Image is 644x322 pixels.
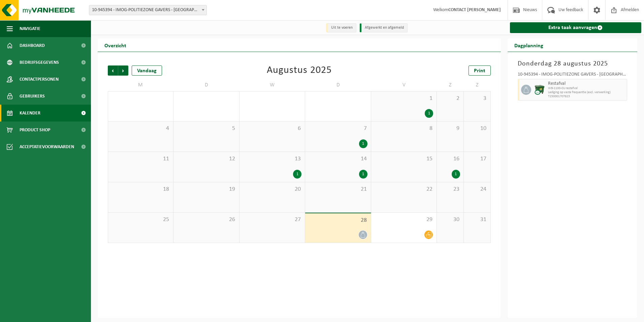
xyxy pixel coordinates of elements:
[243,216,301,223] span: 27
[448,7,501,12] strong: CONTACT [PERSON_NAME]
[20,20,40,37] span: Navigatie
[118,65,128,76] span: Volgende
[535,85,545,95] img: WB-1100-CU
[20,88,45,105] span: Gebruikers
[309,155,367,163] span: 14
[474,68,485,74] span: Print
[20,105,40,122] span: Kalender
[371,79,437,91] td: V
[98,38,133,52] h2: Overzicht
[467,216,487,223] span: 31
[177,155,235,163] span: 12
[326,23,356,32] li: Uit te voeren
[375,95,433,102] span: 1
[375,125,433,132] span: 8
[267,65,332,76] div: Augustus 2025
[20,71,59,88] span: Contactpersonen
[132,65,162,76] div: Vandaag
[548,81,625,86] span: Restafval
[177,186,235,193] span: 19
[375,155,433,163] span: 15
[440,186,460,193] span: 23
[508,38,550,52] h2: Dagplanning
[89,5,207,15] span: 10-945394 - IMOG-POLITIEZONE GAVERS - HARELBEKE
[467,95,487,102] span: 3
[111,155,170,163] span: 11
[359,170,367,179] div: 1
[305,79,371,91] td: D
[469,65,491,76] a: Print
[467,186,487,193] span: 24
[452,170,460,179] div: 1
[243,125,301,132] span: 6
[309,186,367,193] span: 21
[173,79,239,91] td: D
[108,79,173,91] td: M
[437,79,464,91] td: Z
[20,122,50,138] span: Product Shop
[467,125,487,132] span: 10
[293,170,301,179] div: 1
[177,125,235,132] span: 5
[20,37,45,54] span: Dashboard
[440,125,460,132] span: 9
[518,72,627,79] div: 10-945394 - IMOG-POLITIEZONE GAVERS - [GEOGRAPHIC_DATA]
[375,216,433,223] span: 29
[243,155,301,163] span: 13
[177,216,235,223] span: 26
[111,125,170,132] span: 4
[309,217,367,224] span: 28
[440,216,460,223] span: 30
[243,186,301,193] span: 20
[548,90,625,95] span: Lediging op vaste frequentie (excl. verwerking)
[111,186,170,193] span: 18
[89,5,206,15] span: 10-945394 - IMOG-POLITIEZONE GAVERS - HARELBEKE
[360,23,408,32] li: Afgewerkt en afgemeld
[375,186,433,193] span: 22
[464,79,491,91] td: Z
[518,59,627,69] h3: Donderdag 28 augustus 2025
[425,109,433,118] div: 1
[239,79,305,91] td: W
[20,138,74,155] span: Acceptatievoorwaarden
[108,65,118,76] span: Vorige
[309,125,367,132] span: 7
[440,155,460,163] span: 16
[359,139,367,148] div: 1
[20,54,59,71] span: Bedrijfsgegevens
[467,155,487,163] span: 17
[510,22,642,33] a: Extra taak aanvragen
[111,216,170,223] span: 25
[548,86,625,90] span: WB-1100-CU restafval
[548,95,625,99] span: T250001707823
[440,95,460,102] span: 2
